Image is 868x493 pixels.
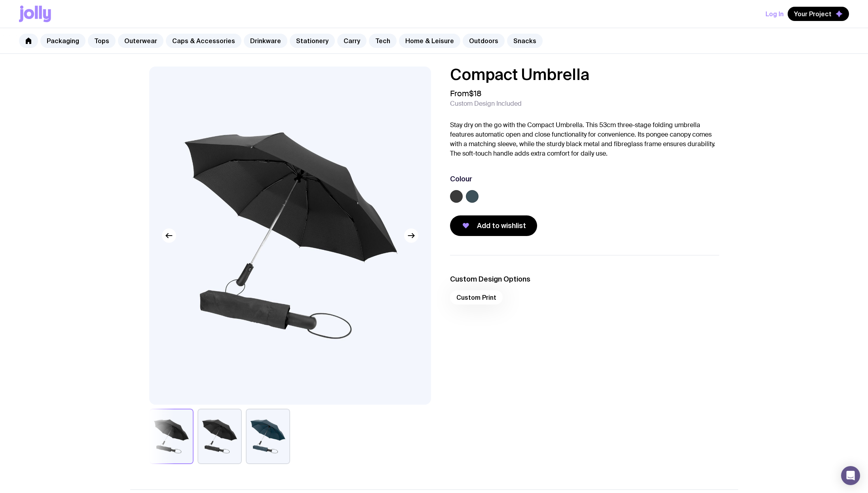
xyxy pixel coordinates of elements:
[450,100,522,108] span: Custom Design Included
[463,34,505,48] a: Outdoors
[88,34,116,48] a: Tops
[166,34,241,48] a: Caps & Accessories
[450,215,537,236] button: Add to wishlist
[450,274,719,284] h3: Custom Design Options
[118,34,163,48] a: Outerwear
[477,221,526,230] span: Add to wishlist
[841,466,860,485] div: Open Intercom Messenger
[369,34,397,48] a: Tech
[469,88,482,99] span: $18
[399,34,460,48] a: Home & Leisure
[507,34,543,48] a: Snacks
[794,10,832,18] span: Your Project
[450,67,719,82] h1: Compact Umbrella
[765,7,784,21] button: Log In
[450,120,719,158] p: Stay dry on the go with the Compact Umbrella. This 53cm three-stage folding umbrella features aut...
[450,89,482,98] span: From
[450,174,472,184] h3: Colour
[337,34,367,48] a: Carry
[244,34,287,48] a: Drinkware
[788,7,849,21] button: Your Project
[40,34,85,48] a: Packaging
[290,34,335,48] a: Stationery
